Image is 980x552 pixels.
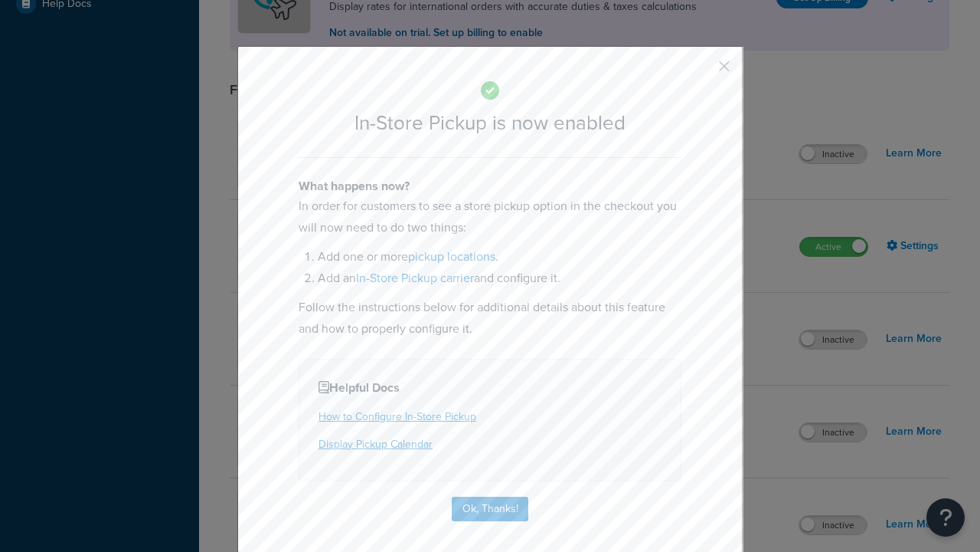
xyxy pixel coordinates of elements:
li: Add one or more . [318,246,681,268]
p: Follow the instructions below for additional details about this feature and how to properly confi... [299,297,681,340]
h4: What happens now? [299,177,681,195]
a: In-Store Pickup carrier [356,269,474,287]
button: Ok, Thanks! [452,497,528,521]
a: How to Configure In-Store Pickup [318,409,476,425]
h4: Helpful Docs [318,379,661,397]
a: pickup locations [408,248,495,265]
p: In order for customers to see a store pickup option in the checkout you will now need to do two t... [299,195,681,238]
h2: In-Store Pickup is now enabled [299,112,681,134]
li: Add an and configure it. [318,268,681,289]
a: Display Pickup Calendar [318,436,433,452]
